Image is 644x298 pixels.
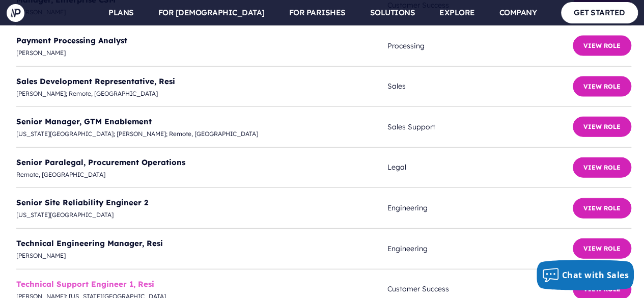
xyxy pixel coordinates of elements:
a: Payment Processing Analyst [16,36,127,45]
button: View Role [573,198,631,219]
button: View Role [573,157,631,178]
button: View Role [573,36,631,56]
a: Technical Support Engineer 1, Resi [16,279,154,289]
span: [US_STATE][GEOGRAPHIC_DATA] [16,209,387,221]
a: Senior Manager, GTM Enablement [16,117,152,126]
span: [PERSON_NAME]; Remote, [GEOGRAPHIC_DATA] [16,88,387,99]
span: Chat with Sales [562,269,629,281]
span: Engineering [387,202,573,214]
span: [PERSON_NAME] [16,250,387,261]
a: Senior Site Reliability Engineer 2 [16,198,148,207]
a: GET STARTED [561,2,638,23]
button: View Role [573,76,631,97]
button: View Role [573,117,631,137]
span: Sales Support [387,121,573,133]
button: View Role [573,238,631,259]
span: Remote, [GEOGRAPHIC_DATA] [16,169,387,180]
a: Sales Development Representative, Resi [16,76,175,86]
a: Senior Paralegal, Procurement Operations [16,157,185,167]
span: Processing [387,40,573,52]
button: Chat with Sales [537,260,634,290]
span: Engineering [387,242,573,255]
span: Legal [387,161,573,174]
span: Sales [387,80,573,93]
span: Customer Success [387,283,573,295]
a: Technical Engineering Manager, Resi [16,238,163,248]
span: [US_STATE][GEOGRAPHIC_DATA]; [PERSON_NAME]; Remote, [GEOGRAPHIC_DATA] [16,128,387,140]
span: [PERSON_NAME] [16,47,387,59]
